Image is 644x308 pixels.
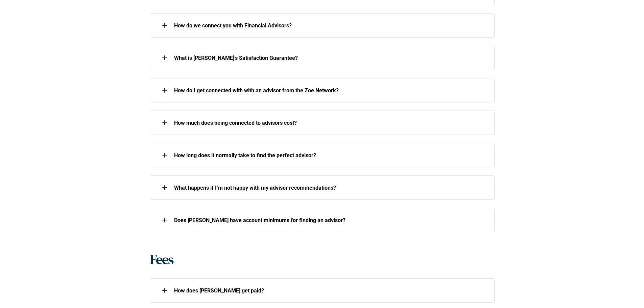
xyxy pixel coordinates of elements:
[174,55,486,61] p: What is [PERSON_NAME]’s Satisfaction Guarantee?
[174,287,486,294] p: How does [PERSON_NAME] get paid?
[174,217,486,223] p: Does [PERSON_NAME] have account minimums for finding an advisor?
[174,87,486,94] p: How do I get connected with with an advisor from the Zoe Network?
[174,152,486,159] p: How long does it normally take to find the perfect advisor?
[174,185,486,191] p: What happens if I’m not happy with my advisor recommendations?
[174,120,486,126] p: How much does being connected to advisors cost?
[150,251,173,267] h1: Fees
[174,22,486,29] p: How do we connect you with Financial Advisors?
